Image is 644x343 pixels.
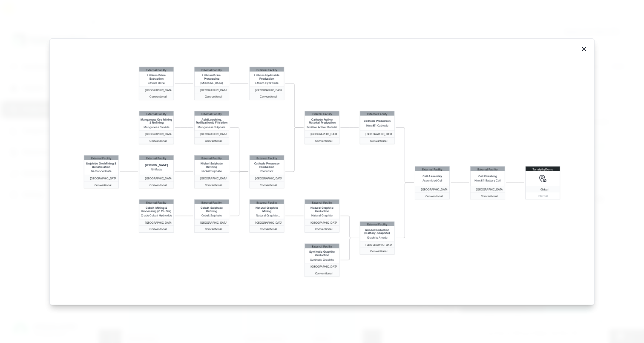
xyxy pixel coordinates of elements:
[195,73,227,80] span: Lithium Brine Processing
[367,222,388,226] div: External Facility
[197,139,227,142] span: conventional
[252,183,282,186] span: conventional
[417,194,447,197] span: conventional
[144,125,169,129] span: Manganese Dioxide
[146,67,167,71] div: External Facility
[366,124,388,127] span: Nmc811 Cathode
[86,176,116,180] span: South Korea
[197,183,227,186] span: conventional
[251,206,283,213] span: Natural Graphite Mining
[310,258,334,261] span: Synthetic Graphite
[197,88,227,92] span: South Korea
[532,166,553,170] div: Terralytiq Demo
[146,199,167,204] div: External Facility
[423,179,443,182] span: Assembled Cell
[141,220,171,224] span: South Korea
[422,166,443,170] div: External Facility
[417,187,447,191] span: South Korea
[201,199,222,204] div: External Facility
[364,119,391,122] span: Cathode Production
[312,244,332,248] div: External Facility
[307,271,337,275] span: conventional
[145,163,168,167] span: [PERSON_NAME]
[141,88,171,92] span: South Korea
[307,220,337,224] span: South Korea
[251,73,283,80] span: Lithium Hydroxide Production
[141,206,172,213] span: Cobalt Mining & Processing (0.1% Ore)
[195,161,227,168] span: Nickel Sulphate Refining
[230,127,248,172] g: Edge from 2 to 11
[474,179,501,182] span: Nmc811 Battery Cell
[256,155,277,159] div: External Facility
[307,227,337,231] span: conventional
[473,194,503,197] span: conventional
[528,187,558,191] span: Global
[141,213,172,217] span: Crude Cobalt Hydroxide
[362,249,392,253] span: conventional
[141,95,171,98] span: conventional
[311,213,333,217] span: Natural Graphite
[367,236,388,239] span: Graphite Anode
[201,111,222,115] div: External Facility
[526,192,560,199] div: Internal
[141,183,171,186] span: conventional
[197,176,227,180] span: South Korea
[312,111,332,115] div: External Facility
[141,73,172,80] span: Lithium Brine Extraction
[201,67,222,71] div: External Facility
[478,174,497,178] span: Cell Finishing
[477,166,498,170] div: External Facility
[306,250,338,257] span: Synthetic Graphite Production
[312,199,332,204] div: External Facility
[396,127,414,183] g: Edge from 13 to 18
[197,227,227,231] span: conventional
[307,132,337,135] span: South Korea
[91,169,112,173] span: Ni-Concentrate
[251,213,283,217] span: Natural Graphite Concentrate
[252,176,282,180] span: South Korea
[307,125,337,129] span: Positive Active Material
[146,111,167,115] div: External Facility
[141,139,171,142] span: conventional
[197,95,227,98] span: conventional
[252,88,282,92] span: South Korea
[260,169,273,173] span: Precursor
[256,199,277,204] div: External Facility
[251,161,283,168] span: Cathode Precursor Production
[362,132,392,135] span: South Korea
[151,167,162,171] span: Ni-Matte
[146,155,167,159] div: External Facility
[230,172,248,216] g: Edge from 10 to 11
[396,182,414,238] g: Edge from 17 to 18
[367,111,388,115] div: External Facility
[256,67,277,71] div: External Facility
[197,132,227,135] span: South Korea
[306,206,338,213] span: Natural Graphite Production
[285,83,304,127] g: Edge from 5 to 12
[201,213,222,217] span: Cobalt Sulphate
[361,228,393,235] span: Anode Production (Battery, Graphite)
[252,220,282,224] span: South Korea
[306,118,338,124] span: Cathode Active Material Production
[473,187,503,191] span: South Korea
[340,238,359,260] g: Edge from 16 to 17
[198,125,225,129] span: Manganese Sulphate
[91,155,112,159] div: External Facility
[252,95,282,98] span: conventional
[141,176,171,180] span: South Korea
[195,118,227,124] span: Acid Leaching, Purification & Filtration
[85,161,117,168] span: Sulphide Ore Mining & Beneficiation
[307,265,337,268] span: South Korea
[141,118,172,124] span: Manganese Ore Mining & Refining
[201,169,221,173] span: Nickel Sulphate
[141,132,171,135] span: South Korea
[285,127,304,172] g: Edge from 11 to 12
[255,81,279,84] span: Lithium Hydroxide
[362,139,392,142] span: conventional
[141,227,171,231] span: conventional
[340,216,359,238] g: Edge from 15 to 17
[86,183,116,186] span: conventional
[423,174,442,178] span: Cell Assembly
[148,81,165,84] span: Lithium Brine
